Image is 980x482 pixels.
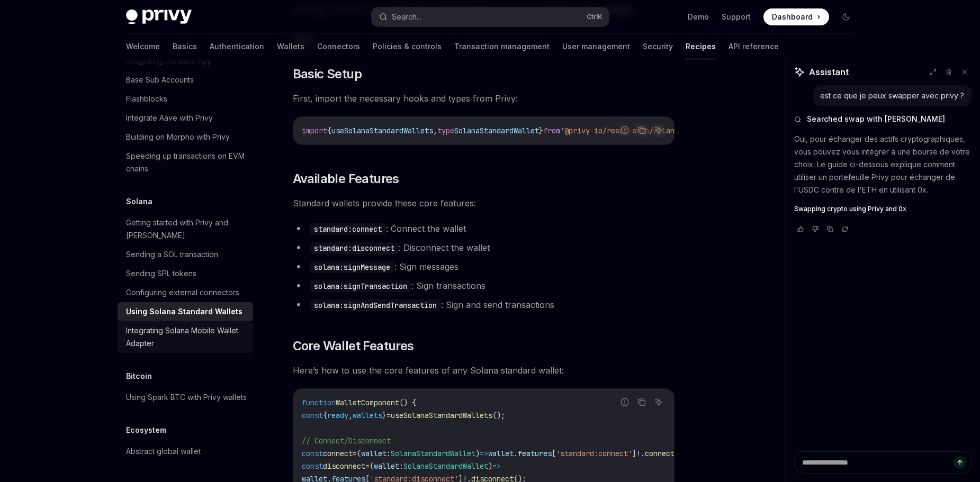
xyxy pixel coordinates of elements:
button: Copy chat response [824,224,837,234]
div: Integrating Solana Mobile Wallet Adapter [126,324,247,350]
span: Dashboard [772,12,813,22]
span: = [386,411,391,420]
div: Search... [392,11,421,23]
span: Ctrl K [587,13,603,21]
div: Using Spark BTC with Privy wallets [126,391,247,404]
button: Searched swap with [PERSON_NAME] [794,114,972,124]
a: Transaction management [454,34,550,59]
a: Support [722,12,751,22]
a: Building on Morpho with Privy [118,128,253,147]
button: Vote that response was good [794,224,807,234]
div: Building on Morpho with Privy [126,131,230,143]
span: { [327,126,331,135]
span: Core Wallet Features [293,338,414,354]
code: standard:connect [310,223,386,235]
li: : Sign and send transactions [293,297,675,312]
span: , [348,411,353,420]
div: Speeding up transactions on EVM chains [126,150,247,175]
a: Getting started with Privy and [PERSON_NAME] [118,213,253,245]
span: (); [492,411,505,420]
a: Sending a SOL transaction [118,245,253,264]
div: Abstract global wallet [126,445,201,458]
a: Integrate Aave with Privy [118,108,253,128]
span: Available Features [293,170,399,187]
span: , [433,126,437,135]
a: Recipes [686,34,716,59]
span: Assistant [809,66,849,78]
a: Demo [688,12,709,22]
a: API reference [729,34,779,59]
a: Connectors [317,34,360,59]
textarea: Ask a question... [794,451,972,474]
span: Basic Setup [293,66,362,83]
div: Using Solana Standard Wallets [126,305,242,318]
span: } [539,126,543,135]
div: Sending a SOL transaction [126,248,218,261]
a: Dashboard [763,8,829,25]
button: Report incorrect code [618,395,632,409]
span: Searched swap with [PERSON_NAME] [807,114,945,124]
div: Integrate Aave with Privy [126,112,213,124]
span: // Connect/Disconnect [302,436,391,445]
span: Swapping crypto using Privy and 0x [794,205,906,213]
button: Vote that response was not good [809,224,822,234]
span: ready [327,411,348,420]
button: Send message [954,456,966,469]
button: Toggle dark mode [838,8,855,25]
a: Welcome [126,34,160,59]
code: standard:disconnect [310,242,399,254]
img: dark logo [126,10,192,24]
span: wallets [353,411,382,420]
a: Using Spark BTC with Privy wallets [118,388,253,407]
span: useSolanaStandardWallets [391,411,492,420]
span: type [437,126,454,135]
span: () { [399,398,416,407]
button: Search...CtrlK [372,7,609,26]
code: solana:signAndSendTransaction [310,299,441,311]
a: Configuring external connectors [118,283,253,302]
li: : Connect the wallet [293,221,675,236]
span: function [302,398,336,407]
button: Reload last chat [839,224,851,234]
button: Copy the contents from the code block [635,395,649,409]
span: { [323,411,327,420]
a: User management [562,34,630,59]
code: solana:signTransaction [310,280,411,292]
span: import [302,126,327,135]
h5: Solana [126,195,152,208]
a: Speeding up transactions on EVM chains [118,147,253,178]
a: Sending SPL tokens [118,264,253,283]
button: Ask AI [652,123,666,137]
button: Ask AI [652,395,666,409]
a: Base Sub Accounts [118,70,253,89]
span: } [382,411,386,420]
a: Using Solana Standard Wallets [118,302,253,321]
div: Sending SPL tokens [126,267,196,280]
span: First, import the necessary hooks and types from Privy: [293,91,675,106]
div: Getting started with Privy and [PERSON_NAME] [126,216,247,242]
span: Here’s how to use the core features of any Solana standard wallet: [293,363,675,378]
li: : Sign messages [293,259,675,274]
a: Security [643,34,673,59]
a: Abstract global wallet [118,442,253,461]
code: solana:signMessage [310,261,394,273]
div: Configuring external connectors [126,286,239,299]
li: : Sign transactions [293,278,675,293]
a: Authentication [210,34,264,59]
a: Swapping crypto using Privy and 0x [794,205,972,213]
span: '@privy-io/react-auth/solana' [560,126,683,135]
p: Oui, pour échanger des actifs cryptographiques, vous pouvez vous intégrer à une bourse de votre c... [794,133,972,196]
h5: Bitcoin [126,370,152,383]
a: Integrating Solana Mobile Wallet Adapter [118,321,253,353]
span: Standard wallets provide these core features: [293,196,675,211]
span: SolanaStandardWallet [454,126,539,135]
a: Flashblocks [118,89,253,108]
div: est ce que je peux swapper avec privy ? [820,90,964,101]
h5: Ecosystem [126,424,166,436]
a: Wallets [277,34,304,59]
div: Base Sub Accounts [126,74,194,86]
button: Copy the contents from the code block [635,123,649,137]
a: Basics [173,34,197,59]
a: Policies & controls [373,34,442,59]
span: const [302,411,323,420]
